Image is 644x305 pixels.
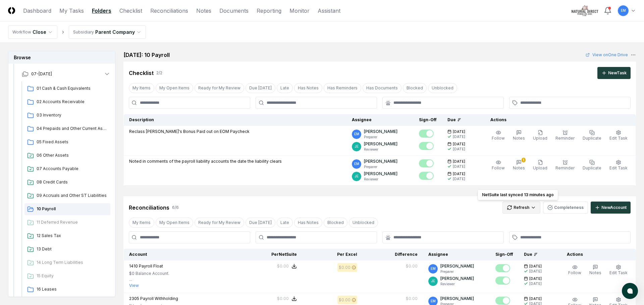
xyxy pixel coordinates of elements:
p: [PERSON_NAME] [440,296,474,302]
span: 02 Accounts Receivable [37,99,108,105]
span: EM [354,132,359,137]
button: NewTask [597,67,631,79]
img: Logo [8,7,15,14]
div: $0.00 [277,263,289,269]
a: View onOne Drive [586,52,628,58]
span: [DATE] [529,296,542,301]
button: Mark complete [419,172,434,180]
button: Duplicate [581,158,603,172]
span: Follow [568,270,581,275]
span: [DATE] [453,171,465,176]
span: Reminder [555,136,575,141]
button: Mark complete [419,130,434,138]
th: Sign-Off [414,114,442,126]
p: [PERSON_NAME] [364,141,397,147]
button: Reminder [554,158,576,172]
button: Has Notes [294,83,322,93]
span: 14 Long Term Liabilities [37,259,108,265]
span: 05 Fixed Assets [37,139,108,145]
a: 14 Long Term Liabilities [24,257,110,269]
span: 09 Accruals and Other ST Liabilities [37,193,108,199]
div: Checklist [129,69,154,77]
p: [PERSON_NAME] [364,129,397,135]
span: Duplicate [583,165,601,170]
div: Due [447,117,474,123]
a: 16 Leases [24,284,110,296]
span: [DATE] [529,276,542,281]
p: Reviewer [364,177,397,182]
button: My Open Items [156,218,193,228]
button: $0.00 [277,263,297,269]
button: Edit Task [608,158,629,172]
span: 11 Deferred Revenue [37,219,108,225]
a: Documents [219,7,249,15]
div: NetSuite last synced 13 minutes ago [478,189,558,200]
th: Description [124,114,347,126]
a: Dashboard [23,7,51,15]
button: Due Today [246,218,275,228]
p: Reviewer [364,147,397,152]
nav: breadcrumb [8,25,146,39]
span: Notes [589,270,601,275]
span: [DATE] [453,159,465,164]
span: 13 Debt [37,246,108,252]
div: Account [129,251,237,257]
span: Duplicate [583,136,601,141]
div: [DATE] [453,147,465,152]
button: Follow [490,158,506,172]
span: 2305 [129,296,139,301]
span: JE [355,174,359,179]
a: 09 Accruals and Other ST Liabilities [24,190,110,202]
button: 07-[DATE] [16,67,116,81]
button: Follow [567,263,583,277]
button: Due Today [246,83,275,93]
div: [DATE] [453,134,465,139]
span: Edit Task [609,270,628,275]
button: $0.00 [277,296,297,302]
p: [PERSON_NAME] [440,276,474,282]
span: 15 Equity [37,273,108,279]
a: 11 Deferred Revenue [24,217,110,229]
th: Assignee [423,249,490,260]
span: 07 Accounts Payable [37,166,108,172]
a: 07 Accounts Payable [24,163,110,175]
div: [DATE] [453,176,465,181]
div: Workflow [12,29,31,35]
button: Upload [532,129,549,143]
button: Notes [588,263,603,277]
button: Has Documents [363,83,401,93]
button: Blocked [324,218,347,228]
a: My Tasks [59,7,84,15]
a: Notes [196,7,211,15]
a: Checklist [119,7,142,15]
h3: Browse [8,51,115,64]
span: Reminder [555,165,575,170]
button: Late [277,83,293,93]
a: 13 Debt [24,243,110,255]
span: 06 Other Assets [37,152,108,158]
div: $0.00 [406,296,418,302]
a: 10 Payroll [24,203,110,215]
p: Reviewer [440,282,474,287]
button: Mark complete [495,297,510,305]
span: [DATE] [453,129,465,134]
span: Edit Task [609,136,628,141]
span: EM [431,299,436,304]
button: 1Notes [512,158,526,172]
button: Ready for My Review [195,218,244,228]
a: 15 Equity [24,270,110,282]
span: Edit Task [609,165,628,170]
span: Notes [513,165,525,170]
span: Follow [492,165,505,170]
span: EM [354,161,359,166]
p: $0 Balance Account. ... [129,271,169,283]
p: [PERSON_NAME] [364,171,397,177]
h2: [DATE]: 10 Payroll [123,51,170,59]
span: 10 Payroll [37,206,108,212]
span: Payroll Float [139,263,163,269]
span: EM [431,266,436,271]
span: 08 Credit Cards [37,179,108,185]
span: Upload [533,165,547,170]
button: Blocked [403,83,427,93]
button: View [129,283,139,289]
